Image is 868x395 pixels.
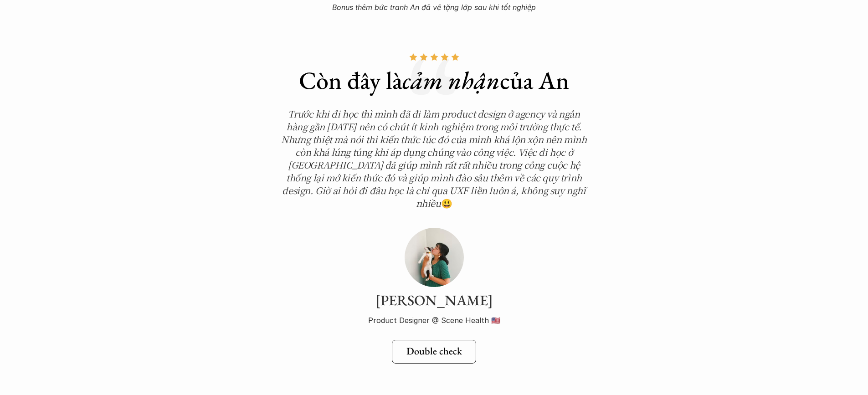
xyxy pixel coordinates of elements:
[277,108,591,210] h5: 😃
[281,107,589,210] em: Trước khi đi học thì mình đã đi làm product design ở agency và ngân hàng gần [DATE] nên có chút í...
[277,66,591,95] h1: Còn đây là của An
[406,345,462,357] h5: Double check
[277,313,591,327] p: Product Designer @ Scene Health 🇺🇸
[392,340,476,364] a: Double check
[277,292,591,309] h3: [PERSON_NAME]
[402,64,500,96] em: cảm nhận
[332,3,536,12] em: Bonus thêm bức tranh An đã vẽ tặng lớp sau khi tốt nghiệp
